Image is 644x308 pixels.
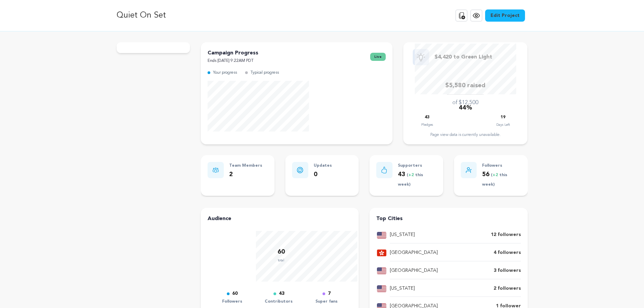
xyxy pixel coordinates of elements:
[265,298,293,306] p: Contributors
[494,249,521,257] p: 4 followers
[315,298,338,306] p: Super fans
[398,162,436,170] p: Supporters
[398,173,423,187] span: ( this week)
[251,69,279,77] p: Typical progress
[213,69,237,77] p: Your progress
[117,9,166,22] p: Quiet On Set
[421,121,433,128] p: Pledges
[485,9,525,22] a: Edit Project
[390,267,438,275] p: [GEOGRAPHIC_DATA]
[410,132,521,138] div: Page view data is currently unavailable.
[229,162,262,170] p: Team Members
[222,298,242,306] p: Followers
[232,290,238,298] p: 60
[229,170,262,180] p: 2
[390,249,438,257] p: [GEOGRAPHIC_DATA]
[398,170,436,189] p: 43
[208,49,258,57] p: Campaign Progress
[482,173,507,187] span: ( this week)
[482,170,521,189] p: 56
[370,53,386,61] span: live
[314,162,332,170] p: Updates
[491,231,521,239] p: 12 followers
[278,257,285,264] p: total
[494,267,521,275] p: 3 followers
[459,103,472,113] p: 44%
[328,290,331,298] p: 7
[425,114,429,121] p: 43
[279,290,284,298] p: 43
[493,173,499,177] span: +2
[482,162,521,170] p: Followers
[408,173,415,177] span: +2
[494,285,521,293] p: 2 followers
[314,170,332,180] p: 0
[208,57,258,65] p: Ends [DATE] 9:22AM PDT
[452,99,478,107] p: of $12,500
[278,247,285,257] p: 60
[208,215,352,223] h4: Audience
[501,114,505,121] p: 19
[390,231,415,239] p: [US_STATE]
[390,285,415,293] p: [US_STATE]
[496,121,510,128] p: Days Left
[376,215,521,223] h4: Top Cities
